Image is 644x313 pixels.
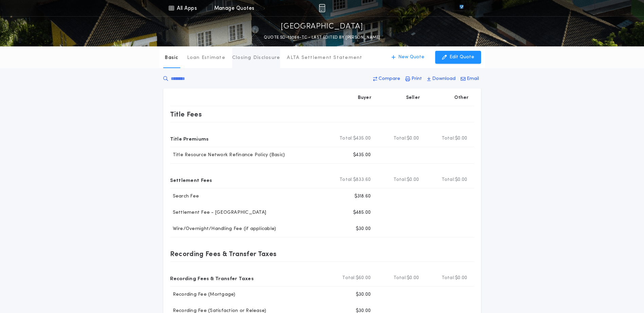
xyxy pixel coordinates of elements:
p: [GEOGRAPHIC_DATA] [281,21,363,32]
p: Print [411,76,422,82]
b: Total: [442,176,455,183]
span: $833.60 [353,176,371,183]
p: QUOTE SD-13056-TC - LAST EDITED BY [PERSON_NAME] [264,34,380,41]
p: Loan Estimate [187,55,225,61]
b: Total: [393,275,407,281]
p: Edit Quote [449,54,474,61]
b: Total: [342,275,356,281]
span: $0.00 [407,176,419,183]
p: Basic [165,55,178,61]
span: $0.00 [407,275,419,281]
button: Compare [371,73,402,85]
p: New Quote [398,54,424,61]
span: $0.00 [455,275,467,281]
p: $30.00 [356,226,371,232]
p: $30.00 [356,291,371,298]
p: $318.60 [354,193,371,200]
span: $0.00 [407,135,419,142]
b: Total: [442,135,455,142]
p: Title Fees [170,109,202,120]
button: Download [425,73,458,85]
p: Recording Fees & Transfer Taxes [170,248,277,259]
p: Download [432,76,456,82]
b: Total: [393,176,407,183]
button: Email [459,73,481,85]
p: $485.00 [353,209,371,216]
p: Title Premiums [170,133,209,144]
span: $435.00 [353,135,371,142]
p: ALTA Settlement Statement [287,55,362,61]
p: Settlement Fee - [GEOGRAPHIC_DATA] [170,209,266,216]
p: Search Fee [170,193,199,200]
p: Compare [379,76,400,82]
button: New Quote [385,51,431,64]
p: Seller [406,95,420,101]
p: Buyer [358,95,371,101]
button: Edit Quote [435,51,481,64]
span: $60.00 [356,275,371,281]
p: $435.00 [353,152,371,159]
b: Total: [339,135,353,142]
img: img [319,4,325,12]
p: Recording Fee (Mortgage) [170,291,236,298]
b: Total: [393,135,407,142]
p: Settlement Fees [170,174,212,185]
span: $0.00 [455,176,467,183]
p: Wire/Overnight/Handling Fee (if applicable) [170,226,276,232]
p: Title Resource Network Refinance Policy (Basic) [170,152,285,159]
p: Recording Fees & Transfer Taxes [170,273,254,284]
button: Print [403,73,424,85]
img: vs-icon [447,5,476,12]
span: $0.00 [455,135,467,142]
b: Total: [339,176,353,183]
p: Closing Disclosure [232,55,280,61]
p: Other [454,95,468,101]
b: Total: [442,275,455,281]
p: Email [467,76,479,82]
